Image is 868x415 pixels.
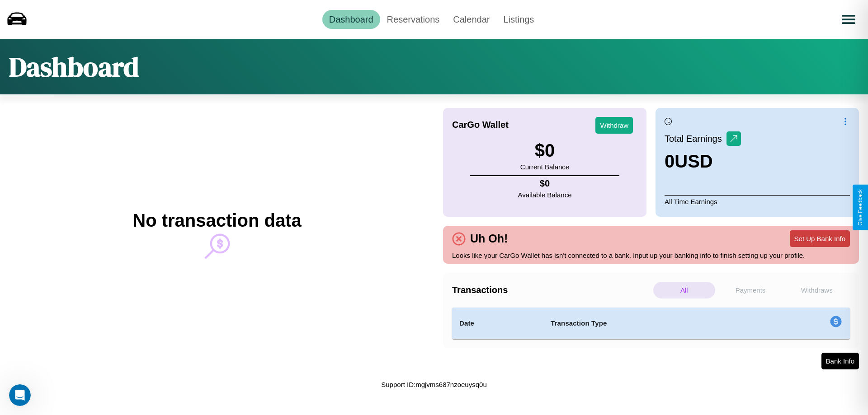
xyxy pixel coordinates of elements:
[381,378,486,391] p: Support ID: mgjvms687nzoeuysq0u
[821,353,859,369] button: Bank Info
[446,10,496,29] a: Calendar
[132,210,301,231] h2: No transaction data
[665,131,726,147] p: Total Earnings
[665,195,850,208] p: All Time Earnings
[665,151,741,172] h3: 0 USD
[452,285,651,295] h4: Transactions
[786,282,848,298] p: Withdraws
[452,249,850,261] p: Looks like your CarGo Wallet has isn't connected to a bank. Input up your banking info to finish ...
[9,384,31,406] iframe: Intercom live chat
[466,232,512,245] h4: Uh Oh!
[459,318,536,329] h4: Date
[9,48,139,85] h1: Dashboard
[653,282,715,298] p: All
[857,189,863,226] div: Give Feedback
[520,140,569,161] h3: $ 0
[518,189,572,201] p: Available Balance
[496,10,541,29] a: Listings
[790,230,850,247] button: Set Up Bank Info
[380,10,447,29] a: Reservations
[836,7,861,32] button: Open menu
[452,308,850,339] table: simple table
[518,178,572,189] h4: $ 0
[452,120,509,130] h4: CarGo Wallet
[322,10,380,29] a: Dashboard
[551,318,756,329] h4: Transaction Type
[595,117,633,134] button: Withdraw
[520,161,569,173] p: Current Balance
[720,282,782,298] p: Payments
